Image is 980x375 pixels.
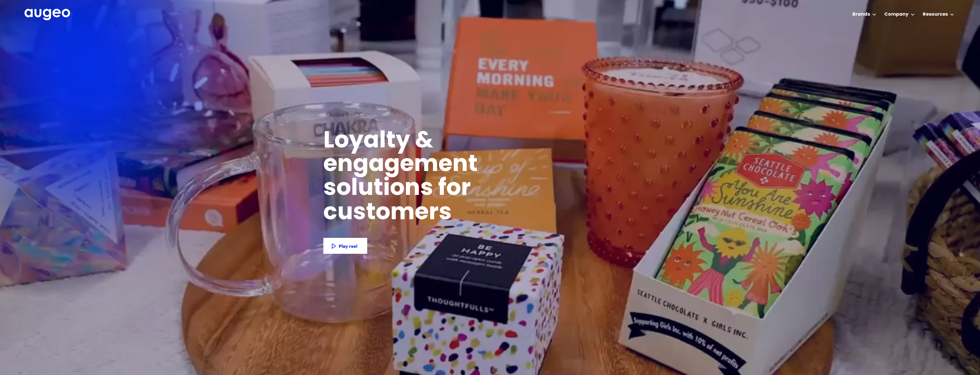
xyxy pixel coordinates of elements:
[852,11,870,18] div: Brands
[923,11,948,18] div: Resources
[323,130,569,201] h1: Loyalty & engagement solutions for
[323,201,464,225] h1: customers
[884,11,908,18] div: Company
[24,9,70,20] img: Augeo's full logo in white.
[24,9,70,21] a: home
[323,238,367,254] a: Play reel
